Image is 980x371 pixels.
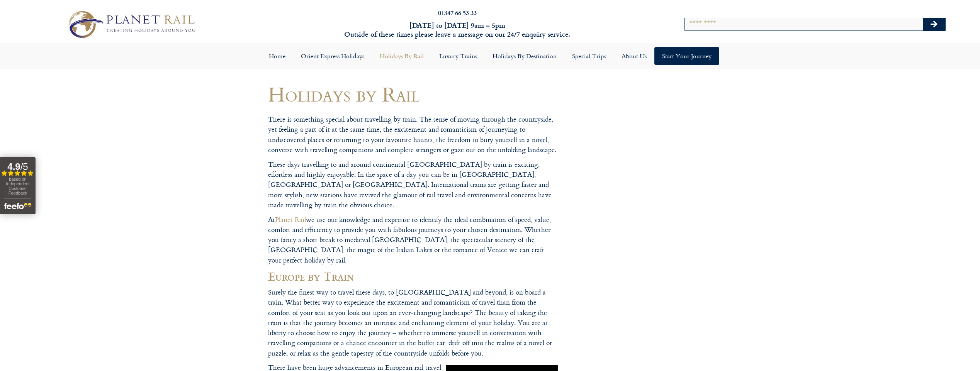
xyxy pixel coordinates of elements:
h6: [DATE] to [DATE] 9am – 5pm Outside of these times please leave a message on our 24/7 enquiry serv... [263,21,652,39]
p: Surely the finest way to travel these days, to [GEOGRAPHIC_DATA] and beyond, is on board a train.... [268,287,558,358]
a: About Us [614,47,654,65]
p: There is something special about travelling by train. The sense of moving through the countryside... [268,114,558,155]
a: Planet Rail [275,214,306,225]
a: Luxury Trains [431,47,485,65]
img: Planet Rail Train Holidays Logo [63,8,199,41]
a: Start your Journey [654,47,719,65]
a: Holidays by Rail [372,47,431,65]
a: 01347 66 53 33 [438,8,477,17]
a: Holidays by Destination [485,47,564,65]
nav: Menu [4,47,976,65]
p: These days travelling to and around continental [GEOGRAPHIC_DATA] by train is exciting, effortles... [268,159,558,210]
h2: Europe by Train [268,270,558,283]
a: Special Trips [564,47,614,65]
button: Search [923,18,945,30]
a: Orient Express Holidays [293,47,372,65]
p: At we use our knowledge and expertise to identify the ideal combination of speed, value, comfort ... [268,215,558,265]
a: Home [261,47,293,65]
h1: Holidays by Rail [268,83,558,105]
